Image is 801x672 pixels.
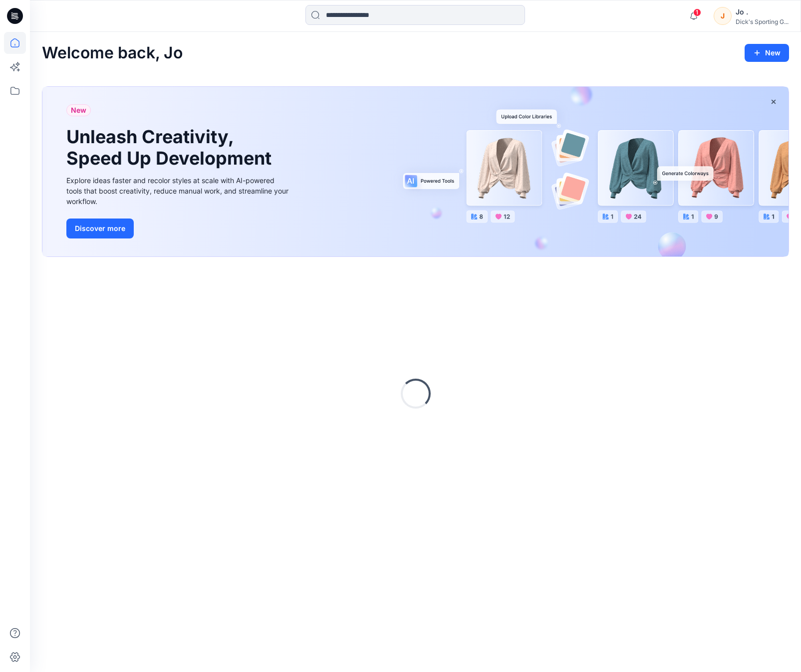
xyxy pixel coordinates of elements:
[66,126,276,169] h1: Unleash Creativity, Speed Up Development
[66,219,291,238] a: Discover more
[42,44,183,62] h2: Welcome back, Jo
[66,219,134,238] button: Discover more
[693,8,701,16] span: 1
[745,44,789,62] button: New
[736,18,789,25] div: Dick's Sporting G...
[736,6,789,18] div: Jo .
[66,175,291,207] div: Explore ideas faster and recolor styles at scale with AI-powered tools that boost creativity, red...
[71,104,86,116] span: New
[714,7,732,25] div: J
